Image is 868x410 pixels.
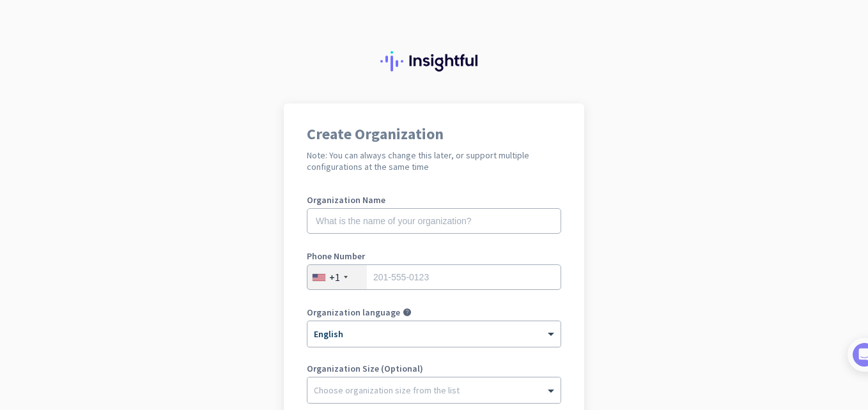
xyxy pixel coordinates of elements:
label: Organization Size (Optional) [307,364,561,373]
input: What is the name of your organization? [307,208,561,234]
input: 201-555-0123 [307,264,561,290]
label: Phone Number [307,252,561,261]
h2: Note: You can always change this later, or support multiple configurations at the same time [307,149,561,172]
h1: Create Organization [307,126,561,142]
img: Insightful [380,51,488,72]
label: Organization Name [307,195,561,204]
i: help [403,308,412,317]
div: +1 [329,271,340,284]
label: Organization language [307,308,400,317]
